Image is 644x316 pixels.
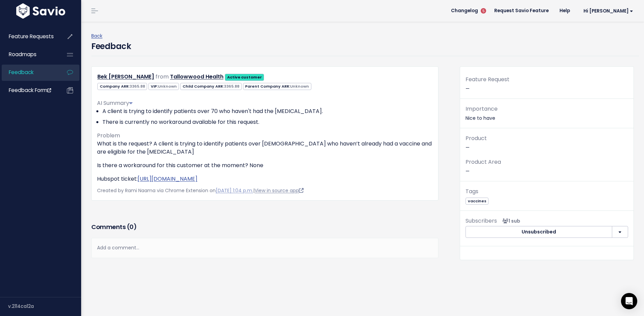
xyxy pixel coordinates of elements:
div: — [460,75,634,99]
span: Company ARR: [97,83,147,90]
span: Parent Company ARR: [243,83,311,90]
span: Feature Request [466,75,509,83]
a: Request Savio Feature [489,6,554,16]
p: Is there a workaround for this customer at the moment? None [97,161,433,170]
a: Bek [PERSON_NAME] [97,73,154,81]
span: Subscribers [466,217,497,225]
span: Unknown [158,84,177,89]
p: — [466,157,628,176]
span: Created by Rami Naama via Chrome Extension on | [97,187,304,194]
a: Feedback form [2,83,56,98]
span: 3365.88 [224,84,239,89]
span: Changelog [451,8,478,13]
span: Feature Requests [9,33,54,40]
span: Child Company ARR: [180,83,241,90]
a: Hi [PERSON_NAME] [575,6,639,16]
span: Hi [PERSON_NAME] [583,8,633,14]
p: — [466,134,628,152]
div: Add a comment... [91,238,438,258]
a: Feature Requests [2,29,56,44]
span: Tags [466,187,478,195]
span: Problem [97,132,120,139]
span: vaccines [466,198,488,205]
p: Hubspot ticket: [97,175,433,183]
a: Feedback [2,65,56,80]
a: Back [91,32,102,39]
p: Nice to have [466,104,628,122]
a: vaccines [466,197,488,204]
span: Product [466,134,487,142]
span: AI Summary [97,99,133,107]
span: Importance [466,105,498,113]
a: [DATE] 1:04 p.m. [216,187,253,194]
span: 5 [481,8,486,14]
span: VIP: [148,83,179,90]
p: What is the request? A client is trying to identify patients over [DEMOGRAPHIC_DATA] who haven’t ... [97,140,433,156]
div: Open Intercom Messenger [621,293,637,309]
a: Tallowwood Health [170,73,223,81]
span: Feedback [9,69,33,76]
span: <p><strong>Subscribers</strong><br><br> - Rami Naama<br> </p> [500,218,520,224]
span: 0 [129,223,134,231]
a: [URL][DOMAIN_NAME] [138,175,197,183]
div: v.2114ca12a [8,297,81,315]
span: 3365.88 [129,84,145,89]
h3: Comments ( ) [91,222,438,232]
h4: Feedback [91,40,131,52]
button: Unsubscribed [466,226,612,238]
span: Feedback form [9,87,51,94]
a: Help [554,6,575,16]
span: Roadmaps [9,51,37,58]
li: A client is trying to identify patients over 70 who haven't had the [MEDICAL_DATA]. [102,107,433,115]
span: from [156,73,169,81]
a: View in source app [255,187,304,194]
span: Product Area [466,158,501,166]
li: There is currently no workaround available for this request. [102,118,433,126]
strong: Active customer [227,74,262,80]
a: Roadmaps [2,47,56,62]
span: Unknown [290,84,309,89]
img: logo-white.9d6f32f41409.svg [15,3,67,19]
